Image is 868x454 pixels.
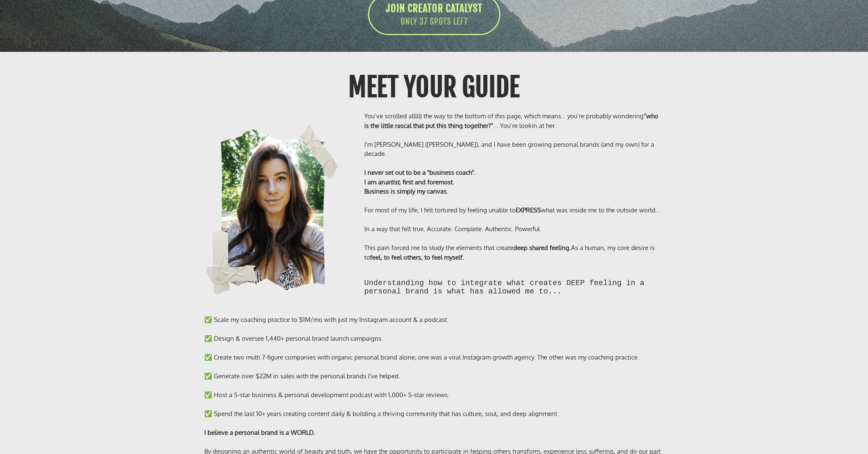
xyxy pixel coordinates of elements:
div: ✅ Spend the last 10+ years creating content daily & building a thriving community that has cultur... [204,409,664,419]
div: You’ve scrolled allllll the way to the bottom of this page, which means… you’re probably wonderin... [364,112,664,130]
b: I believe a personal brand is a WORLD. [204,428,315,436]
div: ✅ Host a 5-star business & personal development podcast with 1,000+ 5-star reviews. [204,390,664,400]
b: I never set out to be a "business coach". [364,168,476,176]
div: ✅ Scale my coaching practice to $1M/mo with just my Instagram account & a podcast. [204,315,664,325]
span: ONLY 37 SPOTS LEFT [386,16,482,28]
div: For most of my life, I felt tortured by feeling unable to what was inside me to the outside world... [364,206,664,215]
b: EXPRESS [515,206,541,214]
b: I am an , first and foremost. [364,178,454,186]
b: “who is the little rascal that put this thing together?” [364,112,658,130]
span: JOIN CREATOR CATALYST [386,2,482,15]
b: Business is simply my canvas. [364,187,448,195]
div: ✅ Generate over $22M in sales with the personal brands I've helped. [204,372,664,381]
div: This pain forced me to study the elements that create As a human, my core desire is to [364,243,664,262]
div: I'm [PERSON_NAME] ([PERSON_NAME]), and I have been growing personal brands (and my own) for a dec... [364,140,664,159]
div: ✅ Create two multi 7-figure companies with organic personal brand alone; one was a viral Instagra... [204,353,664,362]
b: deep shared feeling. [513,244,571,252]
b: Meet Your GUIDE [348,71,520,103]
i: artist [385,178,399,186]
h2: Understanding how to integrate what creates DEEP feeling in a personal brand is what has allowed ... [364,279,664,296]
b: feel, to feel others, to feel myself. [370,253,464,261]
div: In a way that felt true. Accurate. Complete. Authentic. Powerful. [364,224,664,234]
div: ✅ Design & oversee 1,440+ personal brand launch campaigns. [204,334,664,344]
